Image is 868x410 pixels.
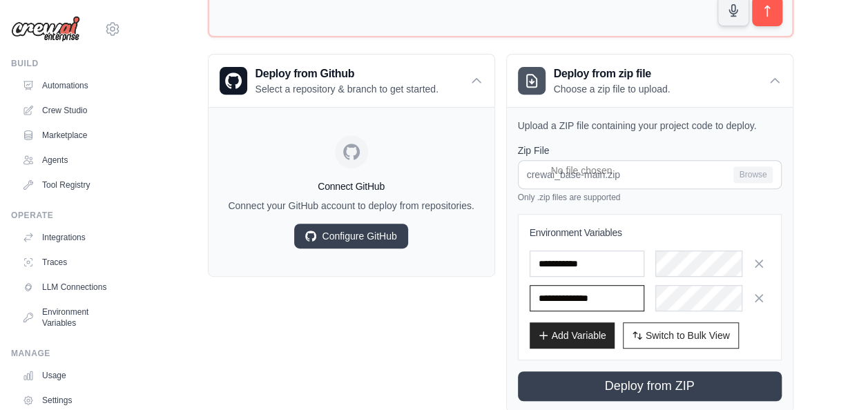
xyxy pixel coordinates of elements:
[518,119,782,133] p: Upload a ZIP file containing your project code to deploy.
[255,82,438,96] p: Select a repository & branch to get started.
[518,160,782,189] input: crewai_base-main.zip Browse
[294,224,407,248] a: Configure GitHub
[17,226,121,248] a: Integrations
[17,149,121,171] a: Agents
[220,199,483,213] p: Connect your GitHub account to deploy from repositories.
[530,322,615,349] button: Add Variable
[17,124,121,146] a: Marketplace
[17,276,121,298] a: LLM Connections
[518,144,782,157] label: Zip File
[17,99,121,121] a: Crew Studio
[554,82,671,96] p: Choose a zip file to upload.
[17,301,121,334] a: Environment Variables
[220,179,483,193] h4: Connect GitHub
[554,66,671,82] h3: Deploy from zip file
[255,66,438,82] h3: Deploy from Github
[623,322,739,349] button: Switch to Bulk View
[518,192,782,203] p: Only .zip files are supported
[17,75,121,97] a: Automations
[17,174,121,196] a: Tool Registry
[11,348,121,359] div: Manage
[646,329,730,342] span: Switch to Bulk View
[17,364,121,387] a: Usage
[518,371,782,401] button: Deploy from ZIP
[11,210,121,221] div: Operate
[17,251,121,273] a: Traces
[11,58,121,69] div: Build
[799,344,868,410] iframe: Chat Widget
[530,226,770,240] h3: Environment Variables
[11,16,80,42] img: Logo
